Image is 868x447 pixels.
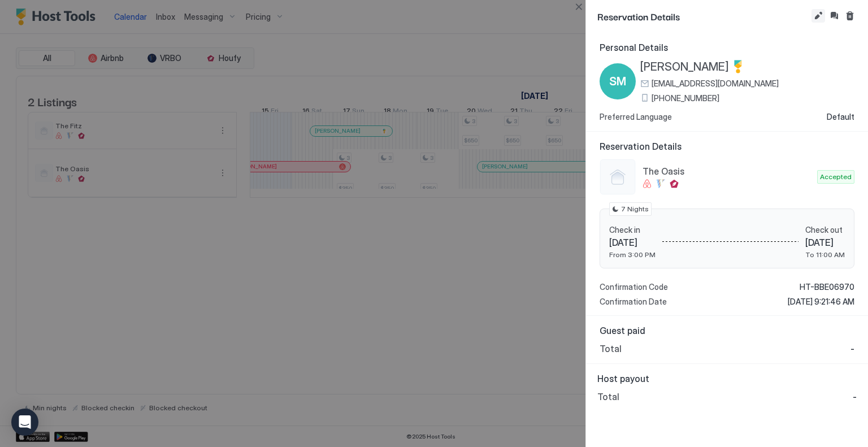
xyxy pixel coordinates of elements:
span: Total [600,343,622,354]
span: Host payout [597,373,857,384]
span: [PERSON_NAME] [640,60,729,74]
span: [DATE] [609,237,656,248]
span: [EMAIL_ADDRESS][DOMAIN_NAME] [652,79,779,89]
span: Reservation Details [597,9,809,23]
span: From 3:00 PM [609,250,656,259]
button: Cancel reservation [843,9,857,23]
span: Confirmation Code [600,282,668,292]
button: Edit reservation [811,9,825,23]
span: [PHONE_NUMBER] [652,93,719,103]
span: Check out [805,225,845,235]
span: [DATE] 9:21:46 AM [788,297,854,307]
span: Personal Details [600,42,854,53]
span: Default [827,112,854,122]
span: The Oasis [643,166,813,177]
button: Inbox [827,9,841,23]
span: - [850,343,854,354]
span: - [853,391,857,402]
span: HT-BBE06970 [800,282,854,292]
span: Guest paid [600,325,854,336]
span: Total [597,391,619,402]
span: SM [609,73,626,90]
span: Preferred Language [600,112,672,122]
span: To 11:00 AM [805,250,845,259]
span: Reservation Details [600,141,854,152]
div: Open Intercom Messenger [11,409,38,436]
span: 7 Nights [621,204,649,214]
span: Confirmation Date [600,297,667,307]
span: [DATE] [805,237,845,248]
span: Accepted [820,172,852,182]
span: Check in [609,225,656,235]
